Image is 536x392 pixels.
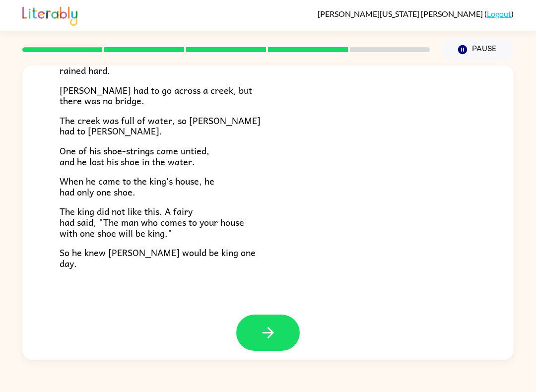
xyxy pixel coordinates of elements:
span: [PERSON_NAME][US_STATE] [PERSON_NAME] [318,9,484,18]
span: The creek was full of water, so [PERSON_NAME] had to [PERSON_NAME]. [60,113,261,138]
button: Pause [442,38,514,61]
a: Logout [487,9,511,18]
span: When he came to the king's house, he had only one shoe. [60,174,214,199]
span: The king did not like this. A fairy had said, "The man who comes to your house with one shoe will... [60,204,244,240]
span: One of his shoe-strings came untied, and he lost his shoe in the water. [60,143,209,169]
div: ( ) [318,9,514,18]
span: [PERSON_NAME] had to go across a creek, but there was no bridge. [60,83,252,108]
span: So he knew [PERSON_NAME] would be king one day. [60,245,256,270]
img: Literably [22,4,77,26]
